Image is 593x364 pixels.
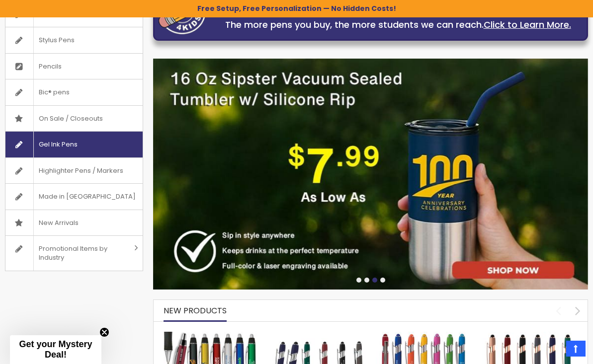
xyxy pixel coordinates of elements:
a: Highlighter Pens / Markers [5,158,143,184]
span: Get your Mystery Deal! [19,339,92,360]
span: New Products [164,305,227,316]
span: New Arrivals [33,210,84,236]
span: Stylus Pens [33,27,80,53]
button: Close teaser [99,327,109,337]
a: New Arrivals [5,210,143,236]
span: On Sale / Closeouts [33,106,108,132]
span: Bic® pens [33,79,75,105]
span: Pencils [33,54,67,79]
a: Gel Ink Pens [5,132,143,157]
a: The Barton Custom Pens Special Offer [164,331,259,340]
a: Click to Learn More. [484,18,571,31]
a: On Sale / Closeouts [5,106,143,132]
div: Get your Mystery Deal!Close teaser [10,335,101,364]
a: Custom Soft Touch Metal Pen - Stylus Top [269,331,365,340]
span: Made in [GEOGRAPHIC_DATA] [33,184,141,210]
span: Gel Ink Pens [33,132,83,157]
a: Bic® pens [5,79,143,105]
div: The more pens you buy, the more students we can reach. [213,18,583,32]
span: Promotional Items by Industry [33,236,131,270]
span: Highlighter Pens / Markers [33,158,128,184]
a: Stylus Pens [5,27,143,53]
a: Promotional Items by Industry [5,236,143,270]
a: Pencils [5,54,143,79]
a: Made in [GEOGRAPHIC_DATA] [5,184,143,210]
